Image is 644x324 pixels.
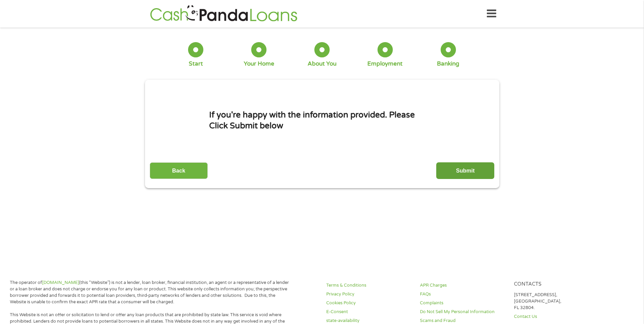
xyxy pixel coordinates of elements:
h1: If you're happy with the information provided. Please Click Submit below [209,110,435,131]
p: The operator of (this “Website”) is not a lender, loan broker, financial institution, an agent or... [10,280,292,305]
a: Complaints [420,300,505,306]
a: Terms & Conditions [326,282,412,289]
a: Privacy Policy [326,291,412,298]
div: Start [189,60,203,68]
div: Banking [437,60,459,68]
a: E-Consent [326,309,412,315]
input: Back [150,162,208,179]
a: Contact Us [514,313,600,320]
a: Scams and Fraud [420,318,505,324]
a: state-availability [326,318,412,324]
img: GetLoanNow Logo [148,4,299,23]
div: Your Home [244,60,274,68]
div: Employment [367,60,403,68]
div: About You [308,60,336,68]
p: [STREET_ADDRESS], [GEOGRAPHIC_DATA], FL 32804. [514,292,600,311]
a: Do Not Sell My Personal Information [420,309,505,315]
h4: Contacts [514,281,600,288]
a: [DOMAIN_NAME] [42,280,79,285]
a: Cookies Policy [326,300,412,306]
a: APR Charges [420,282,505,289]
a: FAQs [420,291,505,298]
input: Submit [436,162,494,179]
